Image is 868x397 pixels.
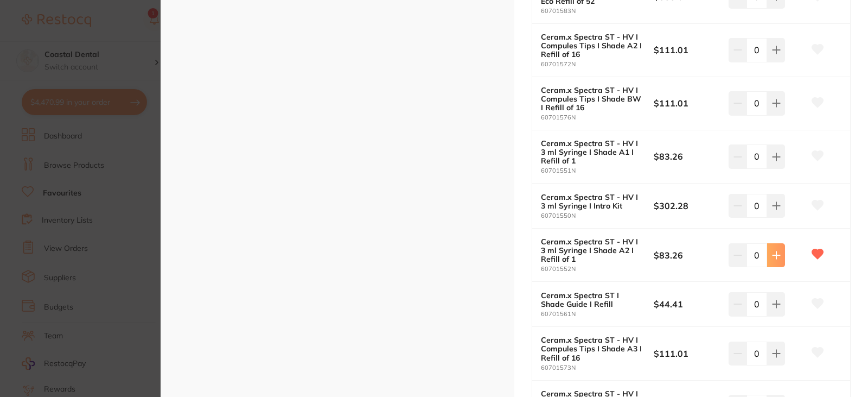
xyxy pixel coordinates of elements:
[654,150,722,162] b: $83.26
[541,193,642,210] b: Ceram.x Spectra ST - HV I 3 ml Syringe I Intro Kit
[654,249,722,261] b: $83.26
[541,167,654,174] small: 60701551N
[654,348,722,360] b: $111.01
[541,364,654,371] small: 60701573N
[541,61,654,68] small: 60701572N
[541,336,642,362] b: Ceram.x Spectra ST - HV I Compules Tips I Shade A3 I Refill of 16
[541,212,654,219] small: 60701550N
[654,200,722,212] b: $302.28
[541,237,642,263] b: Ceram.x Spectra ST - HV I 3 ml Syringe I Shade A2 I Refill of 1
[541,266,654,273] small: 60701552N
[541,139,642,165] b: Ceram.x Spectra ST - HV I 3 ml Syringe I Shade A1 I Refill of 1
[654,97,722,109] b: $111.01
[541,8,654,15] small: 60701583N
[541,86,642,112] b: Ceram.x Spectra ST - HV I Compules Tips I Shade BW I Refill of 16
[541,114,654,121] small: 60701576N
[654,44,722,56] b: $111.01
[654,298,722,310] b: $44.41
[541,311,654,318] small: 60701561N
[541,291,642,308] b: Ceram.x Spectra ST I Shade Guide I Refill
[541,33,642,59] b: Ceram.x Spectra ST - HV I Compules Tips I Shade A2 I Refill of 16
